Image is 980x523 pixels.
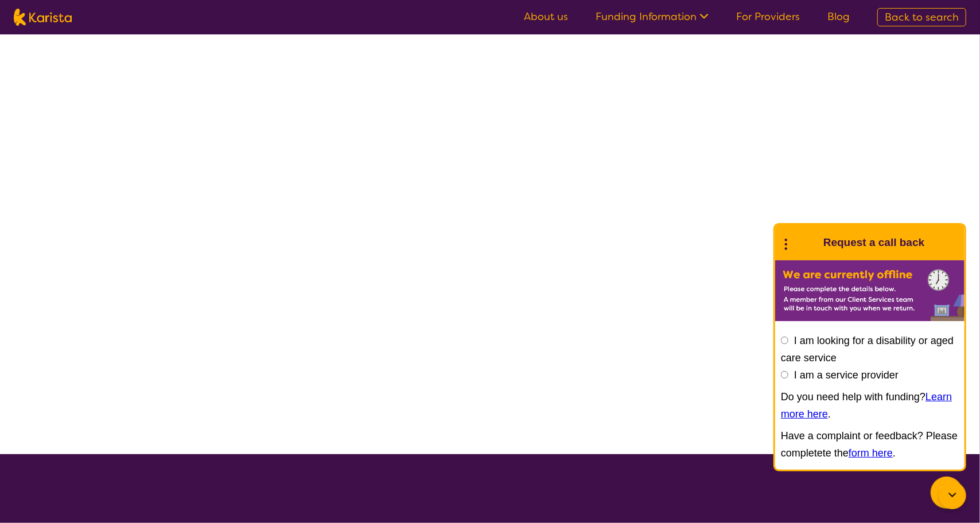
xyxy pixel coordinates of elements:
img: Karista offline chat form to request call back [775,260,965,321]
a: Back to search [877,8,966,26]
label: I am a service provider [794,369,899,381]
a: form here [849,447,893,459]
img: Karista logo [14,9,72,26]
a: For Providers [736,10,800,24]
p: Have a complaint or feedback? Please completete the . [781,427,959,462]
a: Blog [827,10,850,24]
img: Karista [794,231,816,254]
span: Back to search [885,10,959,24]
label: I am looking for a disability or aged care service [781,335,954,364]
button: Channel Menu [931,477,963,509]
a: About us [524,10,568,24]
h1: Request a call back [823,234,924,251]
p: Do you need help with funding? . [781,388,959,423]
a: Funding Information [596,10,709,24]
